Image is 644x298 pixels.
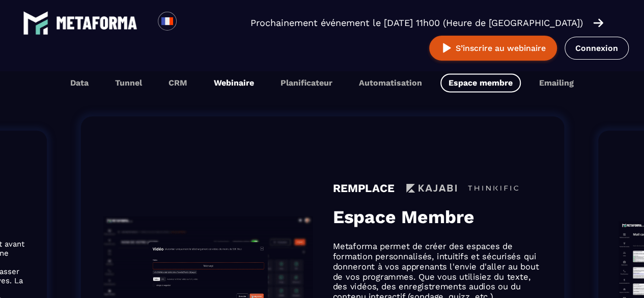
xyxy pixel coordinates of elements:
[185,17,193,29] input: Search for option
[351,73,430,92] button: Automatisation
[468,184,518,192] img: icon
[406,183,457,192] img: icon
[250,16,583,30] p: Prochainement événement le [DATE] 11h00 (Heure de [GEOGRAPHIC_DATA])
[565,37,629,60] a: Connexion
[429,36,557,61] button: S’inscrire au webinaire
[62,73,97,92] button: Data
[440,42,453,55] img: play
[333,206,542,227] h3: Espace Membre
[333,181,395,195] h4: REMPLACE
[531,73,582,92] button: Emailing
[593,17,603,29] img: arrow-right
[206,73,262,92] button: Webinaire
[56,16,137,30] img: logo
[161,15,174,28] img: fr
[160,73,195,92] button: CRM
[440,73,521,92] button: Espace membre
[23,10,48,36] img: logo
[272,73,341,92] button: Planificateur
[107,73,150,92] button: Tunnel
[177,12,202,34] div: Search for option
